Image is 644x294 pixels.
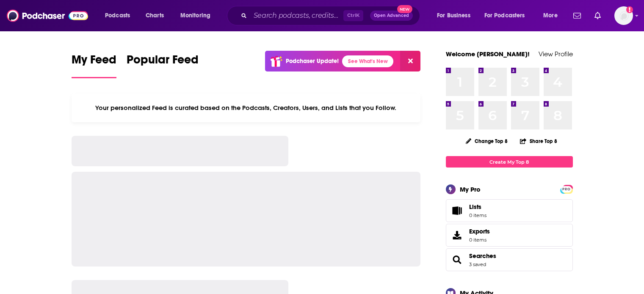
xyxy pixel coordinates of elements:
a: Show notifications dropdown [570,8,584,23]
span: Logged in as N0elleB7 [614,6,633,25]
a: Charts [140,9,169,22]
a: Popular Feed [127,52,199,78]
span: Popular Feed [127,52,199,72]
button: open menu [537,9,568,22]
button: open menu [431,9,481,22]
span: 0 items [469,237,490,243]
a: Searches [469,252,496,260]
span: Lists [469,203,486,211]
span: Ctrl K [343,10,363,21]
span: Charts [146,10,164,22]
a: Welcome [PERSON_NAME]! [446,50,530,58]
a: Searches [449,254,466,266]
span: More [543,10,558,22]
a: My Feed [72,52,116,78]
span: Podcasts [105,10,130,22]
a: 3 saved [469,261,486,267]
button: open menu [479,9,537,22]
a: PRO [561,186,572,192]
span: Searches [446,248,573,271]
img: Podchaser - Follow, Share and Rate Podcasts [7,8,88,24]
span: Exports [469,228,490,235]
button: Change Top 8 [461,136,513,146]
button: Show profile menu [614,6,633,25]
span: New [397,5,412,13]
span: Lists [469,203,481,211]
span: Monitoring [180,10,210,22]
a: Show notifications dropdown [591,8,604,23]
a: View Profile [539,50,573,58]
span: Lists [449,205,466,217]
a: Exports [446,224,573,247]
p: Podchaser Update! [286,58,339,65]
span: My Feed [72,52,116,72]
img: User Profile [614,6,633,25]
span: For Podcasters [484,10,525,22]
a: Create My Top 8 [446,156,573,168]
input: Search podcasts, credits, & more... [250,9,343,22]
div: My Pro [460,185,481,193]
span: Exports [449,229,466,241]
div: Your personalized Feed is curated based on the Podcasts, Creators, Users, and Lists that you Follow. [72,93,421,122]
div: Search podcasts, credits, & more... [235,6,428,25]
button: Open AdvancedNew [370,11,413,21]
svg: Add a profile image [626,6,633,13]
button: Share Top 8 [520,133,558,149]
button: open menu [174,9,221,22]
span: Open Advanced [374,14,409,18]
a: See What's New [342,55,393,67]
span: PRO [561,186,572,192]
a: Lists [446,199,573,222]
button: open menu [99,9,141,22]
span: For Business [437,10,470,22]
span: 0 items [469,212,486,218]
